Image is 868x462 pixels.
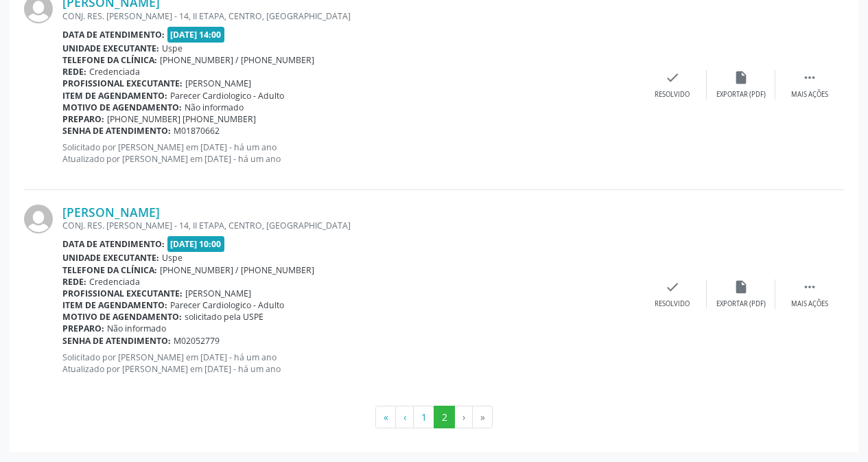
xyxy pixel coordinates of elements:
[62,10,638,22] div: CONJ. RES. [PERSON_NAME] - 14, II ETAPA, CENTRO, [GEOGRAPHIC_DATA]
[89,66,140,78] span: Credenciada
[24,406,844,429] ul: Pagination
[62,288,183,299] b: Profissional executante:
[62,113,104,125] b: Preparo:
[665,70,680,85] i: check
[62,43,159,54] b: Unidade executante:
[791,90,828,100] div: Mais ações
[375,406,396,429] button: Go to first page
[62,311,182,323] b: Motivo de agendamento:
[62,335,171,347] b: Senha de atendimento:
[734,70,749,85] i: insert_drive_file
[716,90,766,100] div: Exportar (PDF)
[62,78,183,89] b: Profissional executante:
[802,70,817,85] i: 
[162,43,183,54] span: Uspe
[62,276,86,288] b: Rede:
[185,102,244,113] span: Não informado
[185,78,251,89] span: [PERSON_NAME]
[62,252,159,264] b: Unidade executante:
[89,276,140,288] span: Credenciada
[734,279,749,294] i: insert_drive_file
[413,406,434,429] button: Go to page 1
[162,252,183,264] span: Uspe
[174,335,220,347] span: M02052779
[395,406,414,429] button: Go to previous page
[62,205,160,220] a: [PERSON_NAME]
[716,299,766,309] div: Exportar (PDF)
[655,90,690,100] div: Resolvido
[62,264,157,276] b: Telefone da clínica:
[107,113,256,125] span: [PHONE_NUMBER] [PHONE_NUMBER]
[791,299,828,309] div: Mais ações
[167,236,225,252] span: [DATE] 10:00
[62,66,86,78] b: Rede:
[62,90,167,102] b: Item de agendamento:
[185,288,251,299] span: [PERSON_NAME]
[107,323,166,334] span: Não informado
[160,264,314,276] span: [PHONE_NUMBER] / [PHONE_NUMBER]
[170,299,284,311] span: Parecer Cardiologico - Adulto
[170,90,284,102] span: Parecer Cardiologico - Adulto
[434,406,455,429] button: Go to page 2
[62,323,104,334] b: Preparo:
[62,351,638,375] p: Solicitado por [PERSON_NAME] em [DATE] - há um ano Atualizado por [PERSON_NAME] em [DATE] - há um...
[24,205,53,233] img: img
[62,238,165,250] b: Data de atendimento:
[62,220,638,231] div: CONJ. RES. [PERSON_NAME] - 14, II ETAPA, CENTRO, [GEOGRAPHIC_DATA]
[665,279,680,294] i: check
[62,29,165,41] b: Data de atendimento:
[62,125,171,137] b: Senha de atendimento:
[62,102,182,113] b: Motivo de agendamento:
[62,141,638,165] p: Solicitado por [PERSON_NAME] em [DATE] - há um ano Atualizado por [PERSON_NAME] em [DATE] - há um...
[174,125,220,137] span: M01870662
[62,299,167,311] b: Item de agendamento:
[185,311,263,323] span: solicitado pela USPE
[160,54,314,66] span: [PHONE_NUMBER] / [PHONE_NUMBER]
[802,279,817,294] i: 
[167,27,225,43] span: [DATE] 14:00
[62,54,157,66] b: Telefone da clínica:
[655,299,690,309] div: Resolvido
